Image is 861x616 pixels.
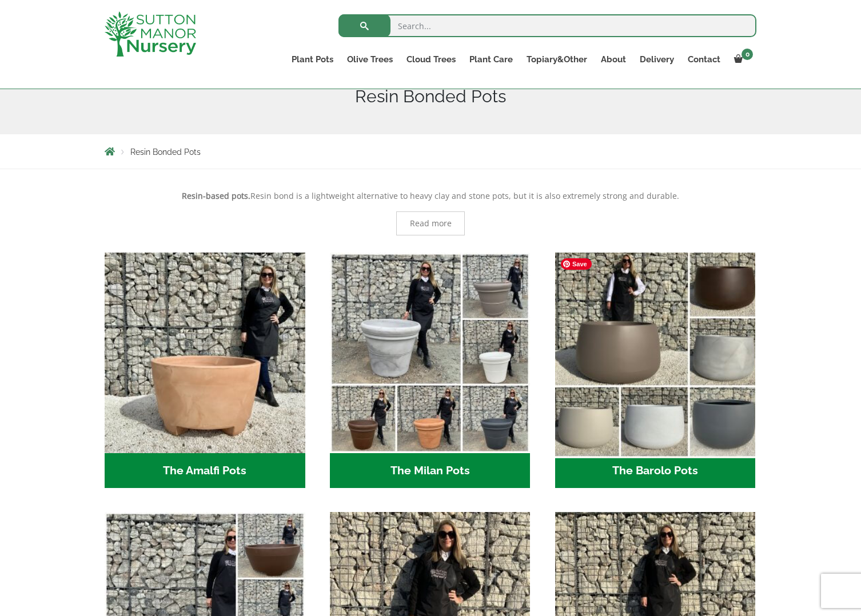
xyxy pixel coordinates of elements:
span: Read more [410,219,452,227]
a: Delivery [633,51,681,67]
p: Resin bond is a lightweight alternative to heavy clay and stone pots, but it is also extremely st... [105,189,756,203]
a: Plant Pots [285,51,340,67]
h2: The Milan Pots [330,453,531,489]
span: Resin Bonded Pots [130,147,201,157]
img: The Barolo Pots [550,247,760,458]
a: Olive Trees [340,51,400,67]
a: Visit product category The Barolo Pots [555,253,756,488]
nav: Breadcrumbs [105,147,756,156]
a: Visit product category The Milan Pots [330,253,531,488]
a: Visit product category The Amalfi Pots [105,253,305,488]
h1: Resin Bonded Pots [105,86,756,107]
a: Contact [681,51,727,67]
h2: The Barolo Pots [555,453,756,489]
img: The Amalfi Pots [105,253,305,453]
h2: The Amalfi Pots [105,453,305,489]
a: Plant Care [463,51,520,67]
input: Search... [338,14,756,37]
span: Save [561,258,592,270]
a: Topiary&Other [520,51,594,67]
a: Cloud Trees [400,51,463,67]
img: logo [105,11,196,57]
img: The Milan Pots [330,253,531,453]
a: About [594,51,633,67]
span: 0 [742,49,753,60]
strong: Resin-based pots. [182,190,250,201]
a: 0 [727,51,756,67]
